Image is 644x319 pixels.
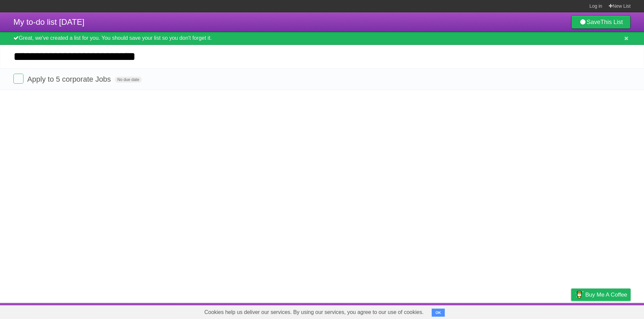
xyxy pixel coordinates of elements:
[13,74,23,84] label: Done
[504,305,531,317] a: Developers
[575,289,584,300] img: Buy me a coffee
[571,289,631,301] a: Buy me a coffee
[585,289,627,301] span: Buy me a coffee
[115,77,142,83] span: No due date
[432,309,445,317] button: OK
[600,19,623,25] b: This List
[571,15,631,29] a: SaveThis List
[482,305,496,317] a: About
[13,17,85,26] span: My to-do list [DATE]
[198,306,430,319] span: Cookies help us deliver our services. By using our services, you agree to our use of cookies.
[540,305,554,317] a: Terms
[27,75,112,83] span: Apply to 5 corporate Jobs
[562,305,580,317] a: Privacy
[588,305,631,317] a: Suggest a feature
